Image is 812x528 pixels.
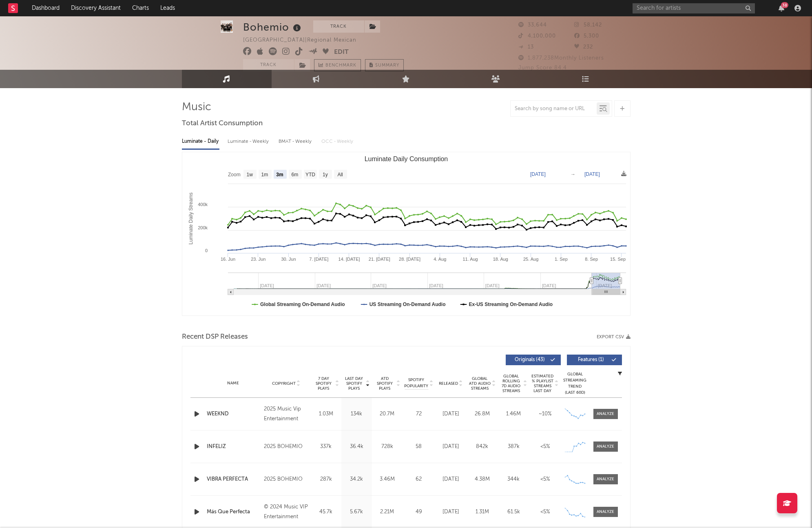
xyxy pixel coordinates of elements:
div: 36.4k [343,443,370,451]
div: 58 [405,443,433,451]
text: 30. Jun [281,257,296,262]
input: Search by song name or URL [511,106,597,112]
button: Track [243,59,294,71]
div: [GEOGRAPHIC_DATA] | Regional Mexican [243,35,366,45]
a: VIBRA PERFECTA [207,475,260,484]
text: Luminate Daily Consumption [364,155,448,162]
div: 2025 BOHEMIO [264,475,308,484]
div: 49 [405,508,433,516]
div: 1.03M [313,410,339,418]
text: 8. Sep [585,257,598,262]
span: 1,877,238 Monthly Listeners [518,55,604,61]
div: Name [207,380,260,386]
div: 344k [500,475,527,484]
a: INFELIZ [207,443,260,451]
div: 1.31M [469,508,496,516]
span: Estimated % Playlist Streams Last Day [531,374,554,393]
div: 134k [343,410,370,418]
text: All [337,172,343,177]
div: [DATE] [437,508,465,516]
text: YTD [305,172,315,177]
div: <5% [531,508,559,516]
div: [DATE] [437,410,465,418]
span: 4,100,000 [518,33,556,39]
div: 26.8M [469,410,496,418]
text: [DATE] [530,171,546,177]
span: ATD Spotify Plays [374,376,396,391]
input: Search for artists [633,3,755,13]
span: Features ( 1 ) [572,357,610,362]
span: Global ATD Audio Streams [469,376,491,391]
div: BMAT - Weekly [279,135,313,149]
a: Más Que Perfecta [207,508,260,516]
span: 13 [518,44,534,50]
div: 62 [405,475,433,484]
span: Total Artist Consumption [182,119,263,129]
text: 3m [276,172,283,177]
span: 232 [574,44,593,50]
div: <5% [531,443,559,451]
text: 23. Jun [251,257,266,262]
div: 337k [313,443,339,451]
text: 400k [198,202,208,207]
a: WEEKND [207,410,260,418]
span: Summary [375,63,399,68]
div: 842k [469,443,496,451]
span: 33,644 [518,22,547,28]
text: 7. [DATE] [309,257,328,262]
button: 38 [779,5,784,11]
text: Zoom [228,172,241,177]
button: Summary [365,59,404,71]
div: 4.38M [469,475,496,484]
div: 20.7M [374,410,400,418]
div: 38 [781,2,788,8]
button: Track [313,20,364,33]
a: Benchmark [314,59,361,71]
text: US Streaming On-Demand Audio [369,302,445,307]
text: 1. Sep [554,257,567,262]
span: 5,300 [574,33,599,39]
text: 15. Sep [610,257,626,262]
div: [DATE] [437,475,465,484]
svg: Luminate Daily Consumption [182,152,630,315]
button: Edit [334,47,349,58]
span: 7 Day Spotify Plays [313,376,334,391]
text: 6m [291,172,298,177]
text: 200k [198,225,208,230]
div: 45.7k [313,508,339,516]
text: → [571,171,575,177]
div: <5% [531,475,559,484]
text: 1w [246,172,253,177]
div: 5.67k [343,508,370,516]
div: Global Streaming Trend (Last 60D) [563,371,587,396]
span: Jump Score: 84.4 [518,65,567,71]
text: Luminate Daily Streams [188,193,193,244]
text: [DATE] [584,171,600,177]
span: Originals ( 43 ) [511,357,549,362]
div: Luminate - Weekly [228,135,270,149]
text: 21. [DATE] [368,257,390,262]
div: 72 [405,410,433,418]
button: Originals(43) [506,355,561,365]
span: Copyright [272,381,296,386]
div: ~ 10 % [531,410,559,418]
text: 16. Jun [220,257,235,262]
text: Ex-US Streaming On-Demand Audio [469,302,553,307]
span: Benchmark [325,61,356,71]
div: 3.46M [374,475,400,484]
div: 34.2k [343,475,370,484]
span: Released [439,381,458,386]
div: 2025 BOHEMIO [264,442,308,452]
button: Features(1) [567,355,622,365]
div: Luminate - Daily [182,135,219,149]
text: 1y [323,172,328,177]
span: Recent DSP Releases [182,332,248,342]
text: 25. Aug [523,257,538,262]
div: 387k [500,443,527,451]
div: 2.21M [374,508,400,516]
div: [DATE] [437,443,465,451]
div: 61.5k [500,508,527,516]
div: 1.46M [500,410,527,418]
